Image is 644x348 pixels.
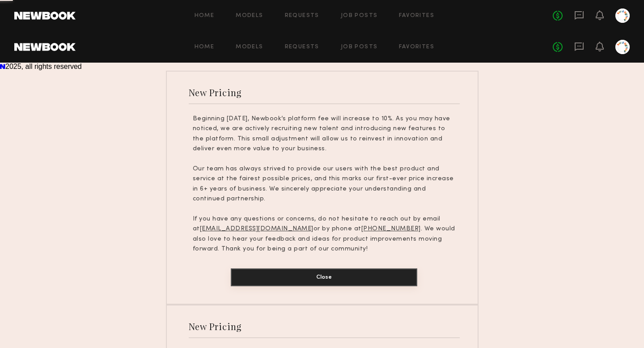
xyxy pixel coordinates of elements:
[195,44,215,50] a: Home
[285,44,319,50] a: Requests
[615,40,630,54] a: S
[195,13,215,19] a: Home
[5,63,82,70] span: 2025, all rights reserved
[189,320,242,332] div: New Pricing
[236,13,263,19] a: Models
[193,164,456,204] p: Our team has always strived to provide our users with the best product and service at the fairest...
[615,8,630,23] a: S
[399,13,434,19] a: Favorites
[193,214,456,255] p: If you have any questions or concerns, do not hesitate to reach out by email at or by phone at . ...
[231,268,417,286] button: Close
[285,13,319,19] a: Requests
[341,44,378,50] a: Job Posts
[189,86,242,98] div: New Pricing
[341,13,378,19] a: Job Posts
[200,226,314,232] u: [EMAIL_ADDRESS][DOMAIN_NAME]
[399,44,434,50] a: Favorites
[236,44,263,50] a: Models
[193,114,456,154] p: Beginning [DATE], Newbook’s platform fee will increase to 10%. As you may have noticed, we are ac...
[361,226,421,232] u: [PHONE_NUMBER]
